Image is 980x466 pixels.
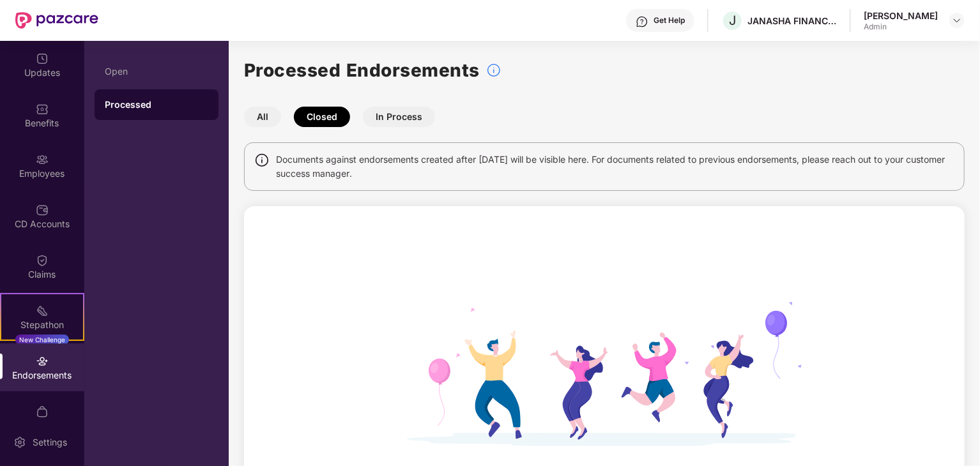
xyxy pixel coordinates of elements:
[36,304,49,317] img: svg+xml;base64,PHN2ZyB4bWxucz0iaHR0cDovL3d3dy53My5vcmcvMjAwMC9zdmciIHdpZHRoPSIyMSIgaGVpZ2h0PSIyMC...
[15,334,69,345] div: New Challenge
[636,15,648,28] img: svg+xml;base64,PHN2ZyBpZD0iSGVscC0zMngzMiIgeG1sbnM9Imh0dHA6Ly93d3cudzMub3JnLzIwMDAvc3ZnIiB3aWR0aD...
[36,204,49,216] img: svg+xml;base64,PHN2ZyBpZD0iQ0RfQWNjb3VudHMiIGRhdGEtbmFtZT0iQ0QgQWNjb3VudHMiIHhtbG5zPSJodHRwOi8vd3...
[654,15,685,26] div: Get Help
[36,52,49,65] img: svg+xml;base64,PHN2ZyBpZD0iVXBkYXRlZCIgeG1sbnM9Imh0dHA6Ly93d3cudzMub3JnLzIwMDAvc3ZnIiB3aWR0aD0iMj...
[36,355,49,368] img: svg+xml;base64,PHN2ZyBpZD0iRW5kb3JzZW1lbnRzIiB4bWxucz0iaHR0cDovL3d3dy53My5vcmcvMjAwMC9zdmciIHdpZH...
[105,98,208,111] div: Processed
[29,436,71,449] div: Settings
[952,15,962,26] img: svg+xml;base64,PHN2ZyBpZD0iRHJvcGRvd24tMzJ4MzIiIHhtbG5zPSJodHRwOi8vd3d3LnczLm9yZy8yMDAwL3N2ZyIgd2...
[36,254,49,267] img: svg+xml;base64,PHN2ZyBpZD0iQ2xhaW0iIHhtbG5zPSJodHRwOi8vd3d3LnczLm9yZy8yMDAwL3N2ZyIgd2lkdGg9IjIwIi...
[105,66,208,77] div: Open
[15,12,98,29] img: New Pazcare Logo
[363,107,435,127] button: In Process
[36,153,49,166] img: svg+xml;base64,PHN2ZyBpZD0iRW1wbG95ZWVzIiB4bWxucz0iaHR0cDovL3d3dy53My5vcmcvMjAwMC9zdmciIHdpZHRoPS...
[747,15,837,27] div: JANASHA FINANCE PRIVATE LIMITED
[254,153,270,168] img: svg+xml;base64,PHN2ZyBpZD0iSW5mbyIgeG1sbnM9Imh0dHA6Ly93d3cudzMub3JnLzIwMDAvc3ZnIiB3aWR0aD0iMTQiIG...
[294,107,350,127] button: Closed
[244,56,480,84] h1: Processed Endorsements
[244,107,281,127] button: All
[36,103,49,116] img: svg+xml;base64,PHN2ZyBpZD0iQmVuZWZpdHMiIHhtbG5zPSJodHRwOi8vd3d3LnczLm9yZy8yMDAwL3N2ZyIgd2lkdGg9Ij...
[864,10,938,22] div: [PERSON_NAME]
[13,436,26,449] img: svg+xml;base64,PHN2ZyBpZD0iU2V0dGluZy0yMHgyMCIgeG1sbnM9Imh0dHA6Ly93d3cudzMub3JnLzIwMDAvc3ZnIiB3aW...
[729,13,736,28] span: J
[36,405,49,418] img: svg+xml;base64,PHN2ZyBpZD0iTXlfT3JkZXJzIiBkYXRhLW5hbWU9Ik15IE9yZGVycyIgeG1sbnM9Imh0dHA6Ly93d3cudz...
[486,63,501,78] img: svg+xml;base64,PHN2ZyBpZD0iSW5mb18tXzMyeDMyIiBkYXRhLW5hbWU9IkluZm8gLSAzMngzMiIgeG1sbnM9Imh0dHA6Ly...
[276,153,954,181] span: Documents against endorsements created after [DATE] will be visible here. For documents related t...
[864,22,938,32] div: Admin
[407,302,802,446] img: svg+xml;base64,PHN2ZyB4bWxucz0iaHR0cDovL3d3dy53My5vcmcvMjAwMC9zdmciIHdpZHRoPSI2MTguMDAxIiBoZWlnaH...
[1,319,83,331] div: Stepathon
